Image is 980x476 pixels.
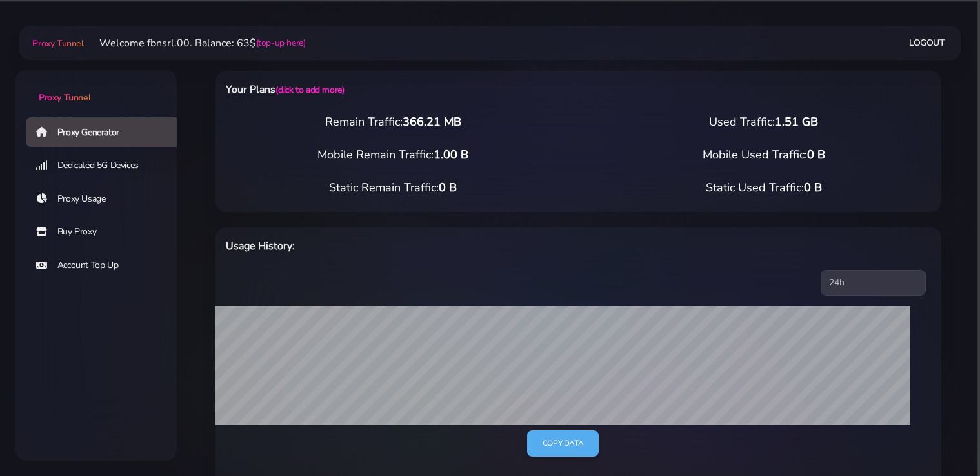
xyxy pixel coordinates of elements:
a: Account Top Up [26,251,187,280]
a: Dedicated 5G Devices [26,151,187,180]
span: 366.21 MB [403,114,461,129]
span: 0 B [804,180,822,195]
span: 0 B [439,180,457,195]
a: Buy Proxy [26,217,187,247]
span: 0 B [807,147,825,162]
div: Static Remain Traffic: [208,179,579,196]
a: Proxy Tunnel [15,70,177,104]
div: Mobile Remain Traffic: [208,146,579,164]
div: Used Traffic: [579,113,950,131]
h6: Your Plans [226,81,631,98]
a: Logout [909,31,945,55]
div: Static Used Traffic: [579,179,950,196]
span: Proxy Tunnel [39,91,90,104]
span: 1.51 GB [775,114,818,129]
a: (click to add more) [275,84,344,96]
a: Proxy Usage [26,184,187,214]
div: Remain Traffic: [208,113,579,131]
span: Proxy Tunnel [32,37,83,50]
iframe: Webchat Widget [917,414,964,460]
li: Welcome fbnsrl.00. Balance: 63$ [84,35,306,51]
a: Proxy Tunnel [30,33,83,53]
h6: Usage History: [226,238,631,254]
a: (top-up here) [256,36,306,50]
span: 1.00 B [434,147,468,162]
a: Proxy Generator [26,117,187,147]
a: Copy data [527,430,599,457]
div: Mobile Used Traffic: [579,146,950,164]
